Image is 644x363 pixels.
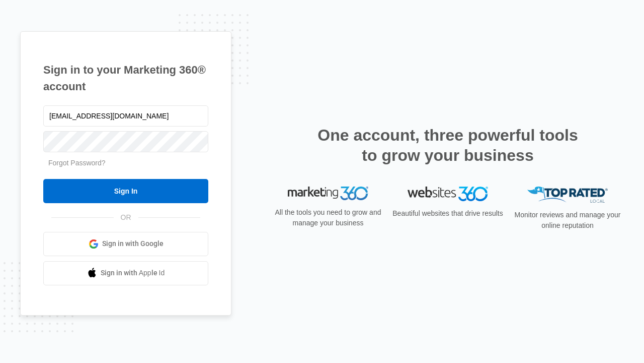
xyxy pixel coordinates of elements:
[43,232,208,256] a: Sign in with Google
[288,187,368,201] img: Marketing 360
[314,125,581,165] h2: One account, three powerful tools to grow your business
[101,268,165,278] span: Sign in with Apple Id
[102,238,164,249] span: Sign in with Google
[272,207,384,228] p: All the tools you need to grow and manage your business
[48,159,106,167] a: Forgot Password?
[43,261,208,285] a: Sign in with Apple Id
[114,212,138,223] span: OR
[391,208,504,219] p: Beautiful websites that drive results
[511,210,624,231] p: Monitor reviews and manage your online reputation
[43,179,208,203] input: Sign In
[408,187,488,201] img: Websites 360
[527,187,608,203] img: Top Rated Local
[43,105,208,127] input: Email
[43,62,208,95] h1: Sign in to your Marketing 360® account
